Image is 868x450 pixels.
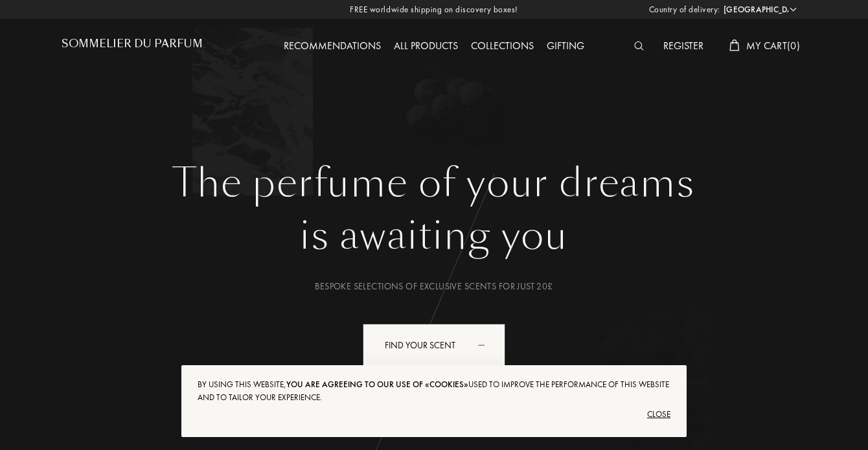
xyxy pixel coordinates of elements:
[198,404,670,425] div: Close
[71,160,797,207] h1: The perfume of your dreams
[71,207,797,265] div: is awaiting you
[649,3,720,16] span: Country of delivery:
[286,379,468,390] span: you are agreeing to our use of «cookies»
[634,41,644,51] img: search_icn_white.svg
[474,332,499,357] div: animation
[62,38,203,50] h1: Sommelier du Parfum
[71,280,797,293] div: Bespoke selections of exclusive scents for just 20£
[62,38,203,55] a: Sommelier du Parfum
[657,39,710,52] a: Register
[277,39,387,52] a: Recommendations
[353,324,515,367] a: Find your scentanimation
[729,39,740,51] img: cart_white.svg
[746,39,800,52] span: My Cart ( 0 )
[464,38,540,55] div: Collections
[540,38,591,55] div: Gifting
[198,378,670,404] div: By using this website, used to improve the performance of this website and to tailor your experie...
[363,324,505,367] div: Find your scent
[387,38,464,55] div: All products
[540,39,591,52] a: Gifting
[657,38,710,55] div: Register
[464,39,540,52] a: Collections
[387,39,464,52] a: All products
[277,38,387,55] div: Recommendations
